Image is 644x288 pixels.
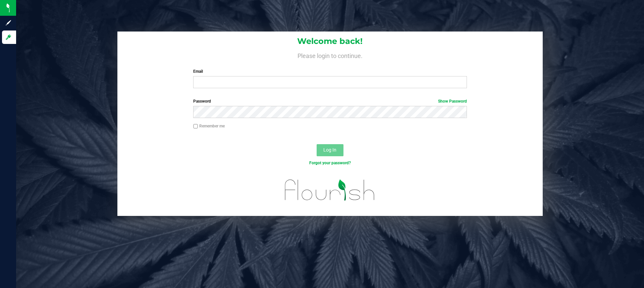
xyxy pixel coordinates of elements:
[193,123,225,129] label: Remember me
[309,161,351,165] a: Forgot your password?
[193,124,198,129] input: Remember me
[317,144,343,156] button: Log In
[117,51,543,59] h4: Please login to continue.
[277,173,383,207] img: flourish_logo.svg
[323,147,336,153] span: Log In
[5,19,12,26] inline-svg: Sign up
[117,37,543,46] h1: Welcome back!
[193,68,467,74] label: Email
[5,34,12,41] inline-svg: Log in
[193,99,211,104] span: Password
[438,99,467,104] a: Show Password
